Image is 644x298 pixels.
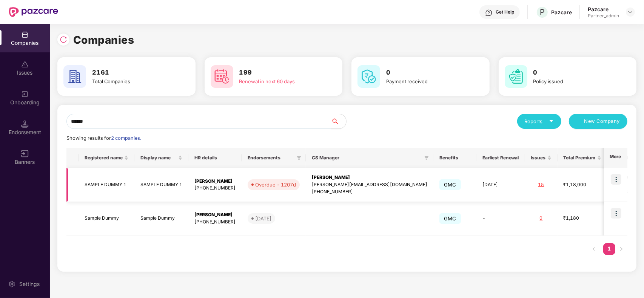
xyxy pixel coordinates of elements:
div: [PHONE_NUMBER] [194,219,236,226]
button: plusNew Company [569,114,627,129]
td: Sample Dummy [134,202,188,236]
span: Registered name [85,155,123,161]
div: Total Companies [92,78,174,85]
img: svg+xml;base64,PHN2ZyB3aWR0aD0iMTQuNSIgaGVpZ2h0PSIxNC41IiB2aWV3Qm94PSIwIDAgMTYgMTYiIGZpbGw9Im5vbm... [21,120,29,128]
span: Showing results for [66,135,141,141]
img: New Pazcare Logo [9,7,58,17]
div: Reports [525,118,554,125]
th: Registered name [79,148,134,168]
h3: 199 [239,68,321,78]
th: HR details [188,148,242,168]
img: svg+xml;base64,PHN2ZyB3aWR0aD0iMTYiIGhlaWdodD0iMTYiIHZpZXdCb3g9IjAgMCAxNiAxNiIgZmlsbD0ibm9uZSIgeG... [21,150,29,157]
th: Issues [525,148,558,168]
img: svg+xml;base64,PHN2ZyBpZD0iRHJvcGRvd24tMzJ4MzIiIHhtbG5zPSJodHRwOi8vd3d3LnczLm9yZy8yMDAwL3N2ZyIgd2... [627,9,633,15]
span: filter [424,156,429,160]
div: Pazcare [551,9,572,16]
img: svg+xml;base64,PHN2ZyB4bWxucz0iaHR0cDovL3d3dy53My5vcmcvMjAwMC9zdmciIHdpZHRoPSI2MCIgaGVpZ2h0PSI2MC... [505,65,527,88]
div: Policy issued [533,78,615,85]
th: More [604,148,627,168]
div: [PERSON_NAME] [194,178,236,185]
td: [DATE] [476,168,525,202]
span: search [331,118,346,124]
a: 1 [603,243,615,254]
th: Earliest Renewal [476,148,525,168]
img: svg+xml;base64,PHN2ZyBpZD0iUmVsb2FkLTMyeDMyIiB4bWxucz0iaHR0cDovL3d3dy53My5vcmcvMjAwMC9zdmciIHdpZH... [60,36,67,43]
div: 0 [531,215,552,222]
h3: 0 [386,68,468,78]
div: 15 [531,181,552,188]
span: P [540,8,545,17]
img: icon [611,174,621,185]
div: ₹1,18,000 [564,181,601,188]
div: Partner_admin [588,13,619,19]
div: [DATE] [255,215,271,222]
li: Next Page [615,243,627,255]
span: 2 companies. [111,135,141,141]
h3: 0 [533,68,615,78]
span: Total Premium [564,155,596,161]
li: Previous Page [588,243,600,255]
h1: Companies [73,32,134,48]
div: [PERSON_NAME] [312,174,427,181]
button: right [615,243,627,255]
span: caret-down [549,119,554,124]
th: Total Premium [558,148,607,168]
img: icon [611,208,621,219]
span: GMC [439,213,461,224]
img: svg+xml;base64,PHN2ZyB3aWR0aD0iMjAiIGhlaWdodD0iMjAiIHZpZXdCb3g9IjAgMCAyMCAyMCIgZmlsbD0ibm9uZSIgeG... [21,90,29,98]
span: filter [423,153,430,162]
div: Pazcare [588,6,619,13]
div: ₹1,180 [564,215,601,222]
img: svg+xml;base64,PHN2ZyBpZD0iSGVscC0zMngzMiIgeG1sbnM9Imh0dHA6Ly93d3cudzMub3JnLzIwMDAvc3ZnIiB3aWR0aD... [485,9,493,17]
img: svg+xml;base64,PHN2ZyB4bWxucz0iaHR0cDovL3d3dy53My5vcmcvMjAwMC9zdmciIHdpZHRoPSI2MCIgaGVpZ2h0PSI2MC... [211,65,233,88]
td: SAMPLE DUMMY 1 [134,168,188,202]
td: - [476,202,525,236]
div: [PHONE_NUMBER] [194,185,236,192]
span: filter [297,156,301,160]
span: plus [576,119,581,125]
div: [PERSON_NAME][EMAIL_ADDRESS][DOMAIN_NAME] [312,181,427,188]
th: Display name [134,148,188,168]
img: svg+xml;base64,PHN2ZyB4bWxucz0iaHR0cDovL3d3dy53My5vcmcvMjAwMC9zdmciIHdpZHRoPSI2MCIgaGVpZ2h0PSI2MC... [63,65,86,88]
button: search [331,114,347,129]
img: svg+xml;base64,PHN2ZyBpZD0iQ29tcGFuaWVzIiB4bWxucz0iaHR0cDovL3d3dy53My5vcmcvMjAwMC9zdmciIHdpZHRoPS... [21,31,29,38]
span: left [592,247,596,251]
div: [PHONE_NUMBER] [312,188,427,196]
div: Renewal in next 60 days [239,78,321,85]
div: [PERSON_NAME] [194,211,236,219]
div: Get Help [496,9,514,15]
span: filter [295,153,303,162]
th: Benefits [433,148,476,168]
span: CS Manager [312,155,421,161]
span: Endorsements [248,155,294,161]
img: svg+xml;base64,PHN2ZyBpZD0iSXNzdWVzX2Rpc2FibGVkIiB4bWxucz0iaHR0cDovL3d3dy53My5vcmcvMjAwMC9zdmciIH... [21,61,29,68]
div: Payment received [386,78,468,85]
span: New Company [584,118,620,125]
div: Settings [17,280,42,288]
li: 1 [603,243,615,255]
h3: 2161 [92,68,174,78]
span: Issues [531,155,546,161]
div: Overdue - 1207d [255,181,296,188]
span: GMC [439,179,461,190]
td: Sample Dummy [79,202,134,236]
td: SAMPLE DUMMY 1 [79,168,134,202]
img: svg+xml;base64,PHN2ZyBpZD0iU2V0dGluZy0yMHgyMCIgeG1sbnM9Imh0dHA6Ly93d3cudzMub3JnLzIwMDAvc3ZnIiB3aW... [8,280,15,288]
span: Display name [140,155,177,161]
img: svg+xml;base64,PHN2ZyB4bWxucz0iaHR0cDovL3d3dy53My5vcmcvMjAwMC9zdmciIHdpZHRoPSI2MCIgaGVpZ2h0PSI2MC... [357,65,380,88]
span: right [619,247,624,251]
button: left [588,243,600,255]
